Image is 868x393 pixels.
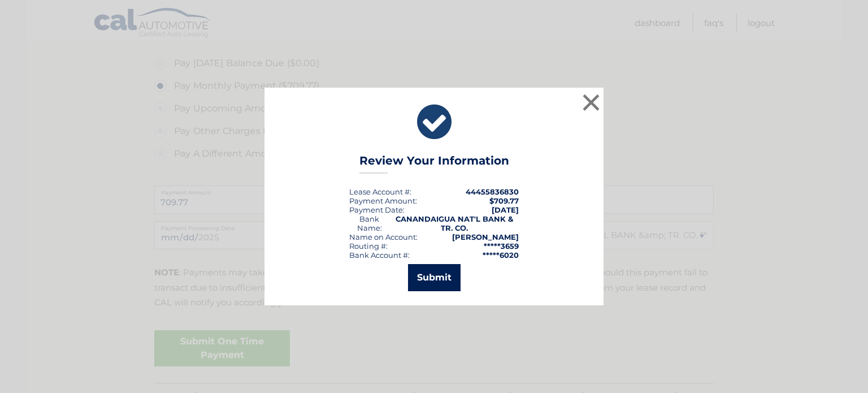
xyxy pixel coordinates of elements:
strong: CANANDAIGUA NAT'L BANK & TR. CO. [396,214,513,232]
strong: 44455836830 [466,187,519,196]
span: $709.77 [489,196,519,205]
span: [DATE] [492,205,519,214]
div: Payment Amount: [349,196,417,205]
div: Routing #: [349,241,388,251]
div: Name on Account: [349,232,418,241]
span: Payment Date [349,205,403,214]
div: Bank Name: [349,214,390,232]
div: Bank Account #: [349,251,410,260]
strong: [PERSON_NAME] [452,232,519,241]
div: Lease Account #: [349,187,411,196]
h3: Review Your Information [359,154,509,174]
button: Submit [408,264,461,291]
div: : [349,205,405,214]
button: × [580,91,602,114]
